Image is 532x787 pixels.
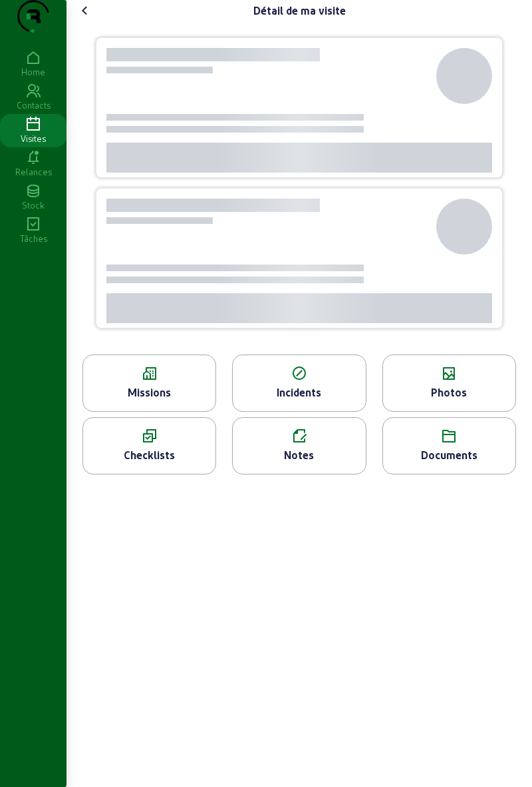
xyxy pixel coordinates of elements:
[233,447,365,463] div: Notes
[83,385,215,400] div: Missions
[83,447,215,463] div: Checklists
[253,3,346,19] div: Détail de ma visite
[383,385,515,400] div: Photos
[233,385,365,400] div: Incidents
[383,447,515,463] div: Documents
